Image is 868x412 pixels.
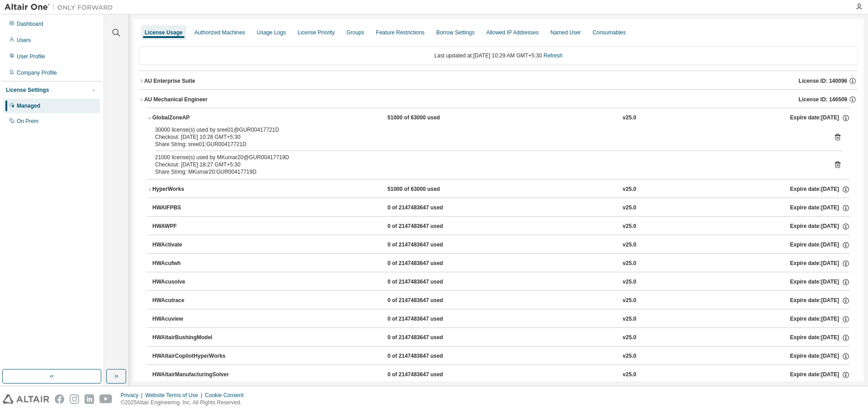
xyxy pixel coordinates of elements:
[17,37,31,44] div: Users
[623,204,636,212] div: v25.0
[623,185,636,194] div: v25.0
[387,114,469,122] div: 51000 of 63000 used
[623,278,636,286] div: v25.0
[139,46,858,65] div: Last updated at: [DATE] 10:29 AM GMT+5:30
[790,114,850,122] div: Expire date: [DATE]
[346,29,364,36] div: Groups
[145,29,183,36] div: License Usage
[623,223,636,231] div: v25.0
[550,29,580,36] div: Named User
[139,90,858,109] button: AU Mechanical EngineerLicense ID: 146509
[623,241,636,249] div: v25.0
[790,185,850,194] div: Expire date: [DATE]
[17,102,40,109] div: Managed
[155,133,820,141] div: Checkout: [DATE] 10:28 GMT+5:30
[790,315,850,323] div: Expire date: [DATE]
[152,346,850,366] button: HWAltairCopilotHyperWorks0 of 2147483647 usedv25.0Expire date:[DATE]
[152,260,234,268] div: HWAcufwh
[486,29,539,36] div: Allowed IP Addresses
[623,315,636,323] div: v25.0
[436,29,475,36] div: Borrow Settings
[790,352,850,360] div: Expire date: [DATE]
[790,278,850,286] div: Expire date: [DATE]
[152,217,850,237] button: HWAWPF0 of 2147483647 usedv25.0Expire date:[DATE]
[70,394,79,404] img: instagram.svg
[121,399,249,407] p: © 2025 Altair Engineering, Inc. All Rights Reserved.
[387,334,469,342] div: 0 of 2147483647 used
[155,161,820,168] div: Checkout: [DATE] 18:27 GMT+5:30
[297,29,335,36] div: License Priority
[205,392,249,399] div: Cookie Consent
[155,168,820,175] div: Share String: MKumar20:GUR00417719D
[623,334,636,342] div: v25.0
[623,114,636,122] div: v25.0
[790,297,850,305] div: Expire date: [DATE]
[152,254,850,274] button: HWAcufwh0 of 2147483647 usedv25.0Expire date:[DATE]
[152,223,234,231] div: HWAWPF
[152,278,234,286] div: HWAcusolve
[17,20,43,28] div: Dashboard
[387,297,469,305] div: 0 of 2147483647 used
[85,394,94,404] img: linkedin.svg
[152,114,234,122] div: GlobalZoneAP
[152,352,234,360] div: HWAltairCopilotHyperWorks
[155,126,820,133] div: 30000 license(s) used by sree01@GUR00417721D
[194,29,245,36] div: Authorized Machines
[387,315,469,323] div: 0 of 2147483647 used
[623,371,636,379] div: v25.0
[790,241,850,249] div: Expire date: [DATE]
[152,328,850,348] button: HWAltairBushingModel0 of 2147483647 usedv25.0Expire date:[DATE]
[376,29,425,36] div: Feature Restrictions
[6,86,49,94] div: License Settings
[152,272,850,292] button: HWAcusolve0 of 2147483647 usedv25.0Expire date:[DATE]
[155,141,820,148] div: Share String: sree01:GUR00417721D
[144,96,208,103] div: AU Mechanical Engineer
[790,223,850,231] div: Expire date: [DATE]
[152,315,234,323] div: HWAcuview
[790,204,850,212] div: Expire date: [DATE]
[152,241,234,249] div: HWActivate
[152,291,850,311] button: HWAcutrace0 of 2147483647 usedv25.0Expire date:[DATE]
[99,394,113,404] img: youtube.svg
[387,241,469,249] div: 0 of 2147483647 used
[790,334,850,342] div: Expire date: [DATE]
[799,96,847,103] span: License ID: 146509
[387,260,469,268] div: 0 of 2147483647 used
[121,392,145,399] div: Privacy
[387,223,469,231] div: 0 of 2147483647 used
[799,77,847,85] span: License ID: 140096
[152,371,234,379] div: HWAltairManufacturingSolver
[152,185,234,194] div: HyperWorks
[152,204,234,212] div: HWAIFPBS
[387,278,469,286] div: 0 of 2147483647 used
[387,371,469,379] div: 0 of 2147483647 used
[139,71,858,91] button: AU Enterprise SuiteLicense ID: 140096
[152,309,850,329] button: HWAcuview0 of 2147483647 usedv25.0Expire date:[DATE]
[144,77,195,85] div: AU Enterprise Suite
[152,334,234,342] div: HWAltairBushingModel
[593,29,626,36] div: Consumables
[387,185,469,194] div: 51000 of 63000 used
[17,118,38,125] div: On Prem
[152,235,850,255] button: HWActivate0 of 2147483647 usedv25.0Expire date:[DATE]
[623,297,636,305] div: v25.0
[387,204,469,212] div: 0 of 2147483647 used
[17,53,45,60] div: User Profile
[145,392,205,399] div: Website Terms of Use
[543,52,562,59] a: Refresh
[790,260,850,268] div: Expire date: [DATE]
[623,352,636,360] div: v25.0
[147,108,850,128] button: GlobalZoneAP51000 of 63000 usedv25.0Expire date:[DATE]
[147,180,850,199] button: HyperWorks51000 of 63000 usedv25.0Expire date:[DATE]
[17,69,57,76] div: Company Profile
[3,394,49,404] img: altair_logo.svg
[257,29,286,36] div: Usage Logs
[152,198,850,218] button: HWAIFPBS0 of 2147483647 usedv25.0Expire date:[DATE]
[5,3,118,12] img: Altair One
[152,297,234,305] div: HWAcutrace
[623,260,636,268] div: v25.0
[155,154,820,161] div: 21000 license(s) used by MKumar20@GUR00417719D
[55,394,64,404] img: facebook.svg
[152,365,850,385] button: HWAltairManufacturingSolver0 of 2147483647 usedv25.0Expire date:[DATE]
[790,371,850,379] div: Expire date: [DATE]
